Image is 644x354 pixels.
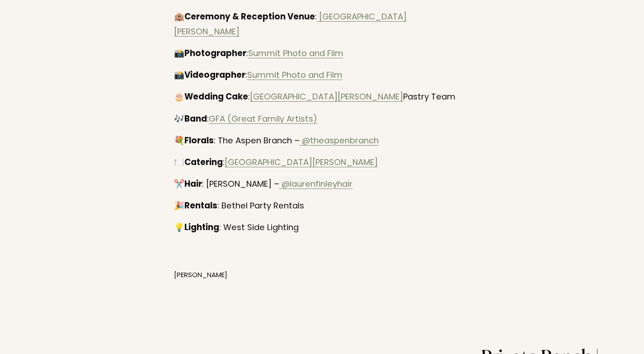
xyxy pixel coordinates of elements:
p: 🎶 : [174,112,470,127]
strong: Wedding Cake [184,90,248,104]
p: 💐 : The Aspen Branch – [174,134,470,149]
strong: Lighting [184,221,219,235]
strong: Ceremony & Reception Venue [184,10,315,24]
strong: Photographer [184,47,246,61]
strong: Videographer [184,69,245,83]
a: GFA (Great Family Artists) [209,113,317,127]
p: 🏨 : [174,10,470,40]
a: @theaspenbranch [302,134,379,148]
a: Summit Photo and Film [248,47,343,61]
p: 💡 : West Side Lighting [174,221,470,236]
p: 🍽️ : [174,156,470,170]
strong: Catering [184,156,223,170]
strong: Band [184,113,207,127]
a: Summit Photo and Film [247,69,343,83]
p: 🎉 : Bethel Party Rentals [174,199,470,214]
strong: Hair [184,178,202,192]
a: [GEOGRAPHIC_DATA][PERSON_NAME] [225,156,378,170]
span: [PERSON_NAME] [174,269,227,282]
a: [PERSON_NAME] [174,263,227,282]
p: 📸 : [174,68,470,83]
p: ✂️ : [PERSON_NAME] – [174,177,470,192]
a: @laurenfinleyhair [282,178,353,192]
strong: Florals [184,134,214,148]
strong: Rentals [184,199,217,213]
p: 🎂 : Pastry Team [174,90,470,105]
p: 📸 : [174,47,470,61]
a: [GEOGRAPHIC_DATA][PERSON_NAME] [250,90,403,104]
